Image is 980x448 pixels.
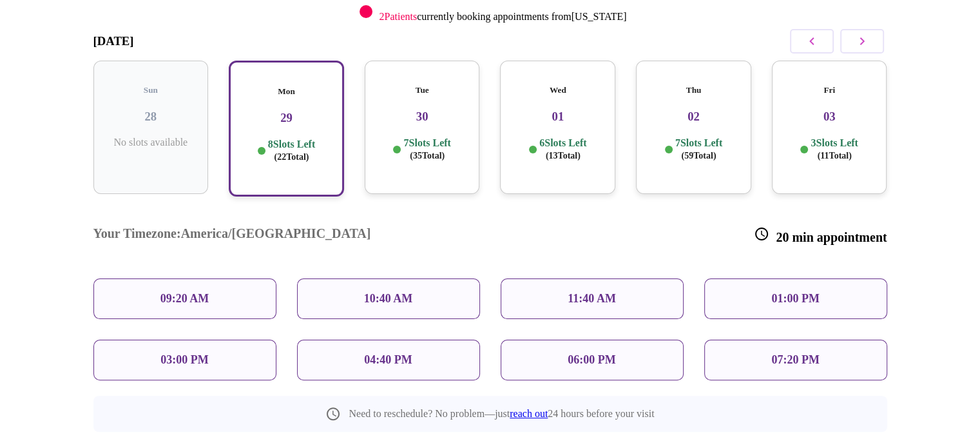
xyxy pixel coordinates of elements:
h3: [DATE] [93,34,134,48]
p: 01:00 PM [771,292,819,306]
span: 2 Patients [379,11,417,22]
p: 8 Slots Left [268,138,315,163]
span: ( 59 Total) [681,151,716,161]
p: 11:40 AM [568,292,616,306]
p: 7 Slots Left [675,137,722,162]
h3: 29 [240,111,332,125]
p: 07:20 PM [771,353,819,367]
p: Need to reschedule? No problem—just 24 hours before your visit [349,408,654,420]
h3: 03 [782,110,877,124]
p: currently booking appointments from [US_STATE] [379,11,626,23]
p: 6 Slots Left [539,137,586,162]
a: reach out [510,408,548,419]
h5: Mon [240,86,332,97]
h3: 02 [646,110,741,124]
h5: Sun [104,85,198,95]
p: 09:20 AM [160,292,209,306]
p: 3 Slots Left [811,137,858,162]
h5: Wed [510,85,605,95]
p: 10:40 AM [364,292,413,306]
p: 7 Slots Left [403,137,450,162]
p: 06:00 PM [568,353,615,367]
span: ( 13 Total) [546,151,581,161]
h5: Thu [646,85,741,95]
p: No slots available [104,137,198,148]
p: 04:40 PM [364,353,412,367]
h3: Your Timezone: America/[GEOGRAPHIC_DATA] [93,226,371,245]
h3: 28 [104,110,198,124]
span: ( 22 Total) [274,152,309,162]
h5: Tue [375,85,470,95]
h5: Fri [782,85,877,95]
h3: 20 min appointment [754,226,887,245]
span: ( 35 Total) [410,151,445,161]
span: ( 11 Total) [818,151,852,161]
h3: 30 [375,110,470,124]
h3: 01 [510,110,605,124]
p: 03:00 PM [160,353,208,367]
